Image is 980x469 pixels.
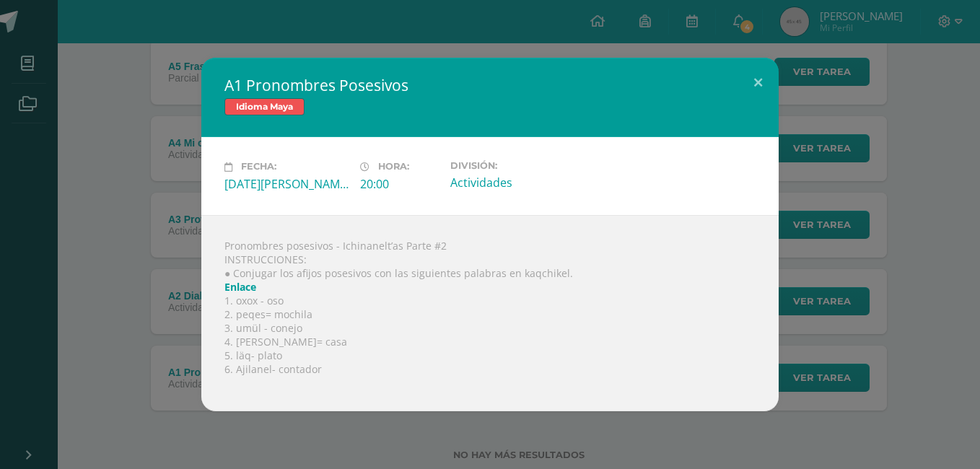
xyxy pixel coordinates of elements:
button: Close (Esc) [738,58,779,107]
div: Actividades [450,175,574,190]
span: Fecha: [241,162,276,172]
span: Idioma Maya [224,98,305,115]
label: División: [450,160,574,171]
span: Hora: [378,162,409,172]
h2: A1 Pronombres Posesivos [224,75,756,95]
div: 20:00 [360,176,439,192]
div: [DATE][PERSON_NAME] [224,176,349,192]
a: Enlace [224,280,256,294]
div: Pronombres posesivos - Ichinanelt’as Parte #2 INSTRUCCIONES: ● Conjugar los afijos posesivos con ... [201,215,779,411]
